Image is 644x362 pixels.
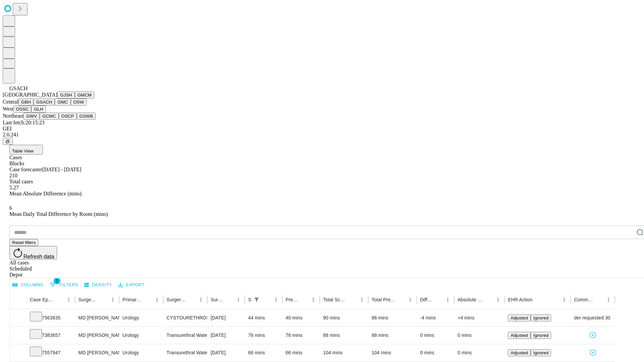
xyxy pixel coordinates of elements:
div: MD [PERSON_NAME] R Md [78,309,116,326]
button: Expand [13,330,23,342]
button: Sort [594,295,604,304]
button: Menu [152,295,162,304]
button: Sort [224,295,234,304]
div: 44 mins [248,309,279,326]
span: @ [5,139,10,144]
div: 0 mins [420,327,451,344]
button: GWV [23,113,40,120]
div: 0 mins [458,344,501,361]
div: 76 mins [286,327,317,344]
span: Last fetch: 20:15:23 [3,120,45,125]
span: Adjusted [511,350,528,355]
button: Adjusted [508,314,531,321]
span: provider requested 30 mins [563,309,622,326]
div: Surgery Date [211,297,224,302]
div: 7563835 [30,309,72,326]
div: Surgeon Name [78,297,98,302]
div: 1 active filter [252,295,261,304]
div: Surgery Name [167,297,186,302]
button: GLH [31,106,46,113]
div: Difference [420,297,433,302]
div: Predicted In Room Duration [286,297,299,302]
button: Menu [357,295,367,304]
button: GMC [55,99,70,106]
div: 0 mins [420,344,451,361]
button: GSACH [34,99,55,106]
button: Show filters [48,280,80,290]
button: Sort [533,295,542,304]
button: @ [3,138,13,145]
div: 90 mins [323,309,365,326]
div: 88 mins [372,327,414,344]
button: Sort [187,295,196,304]
div: CYSTOURETHROSCOPY WITH INSERTION URETERAL [MEDICAL_DATA] [167,309,204,326]
button: GCMC [40,113,59,120]
span: 6 [9,205,12,211]
button: Expand [13,347,23,359]
span: Northeast [3,113,23,119]
button: Menu [196,295,206,304]
button: Reset filters [9,239,38,246]
span: 5.27 [9,185,19,190]
button: Menu [271,295,281,304]
button: Adjusted [508,332,531,339]
div: MD [PERSON_NAME] R Md [78,344,116,361]
button: Menu [559,295,569,304]
span: 1 [54,278,60,284]
button: Sort [299,295,309,304]
span: Ignored [533,350,548,355]
button: OSCP [59,113,77,120]
div: 76 mins [248,327,279,344]
div: Scheduled In Room Duration [248,297,251,302]
span: Refresh data [23,254,54,259]
button: GJSH [57,92,75,99]
button: Ignored [531,332,551,339]
div: [DATE] [211,327,241,344]
div: Transurethral Waterjet [MEDICAL_DATA] of [MEDICAL_DATA] [167,344,204,361]
div: MD [PERSON_NAME] R Md [78,327,116,344]
div: 7557947 [30,344,72,361]
button: Sort [55,295,64,304]
button: OSW [71,99,87,106]
button: Expand [13,312,23,324]
button: Menu [64,295,73,304]
button: Menu [406,295,415,304]
span: Central [3,99,18,105]
div: 66 mins [248,344,279,361]
button: Ignored [531,349,551,356]
button: Refresh data [9,246,57,259]
button: Sort [434,295,443,304]
div: 2.0.241 [3,132,641,138]
button: Density [83,280,114,290]
button: Show filters [252,295,261,304]
button: Sort [484,295,493,304]
button: Menu [604,295,613,304]
div: -4 mins [420,309,451,326]
span: [DATE] - [DATE] [42,167,81,172]
button: Menu [493,295,503,304]
div: +4 mins [458,309,501,326]
button: Select columns [11,280,45,290]
button: GMCM [75,92,94,99]
button: GSWB [77,113,96,120]
span: Reset filters [12,240,36,245]
button: Export [116,280,146,290]
div: Comments [574,297,593,302]
span: Adjusted [511,315,528,320]
div: 0 mins [458,327,501,344]
span: Mean Daily Total Difference by Room (mins) [9,211,108,217]
div: Absolute Difference [458,297,483,302]
button: Table View [9,145,43,155]
button: OSSC [13,106,32,113]
span: GSACH [9,85,28,91]
div: [DATE] [211,344,241,361]
div: 104 mins [372,344,414,361]
div: Urology [122,344,160,361]
span: Mean Absolute Difference (mins) [9,191,82,196]
div: EHR Action [508,297,532,302]
div: Primary Service [122,297,142,302]
span: Ignored [533,333,548,338]
button: Menu [309,295,318,304]
div: 104 mins [323,344,365,361]
div: Urology [122,309,160,326]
